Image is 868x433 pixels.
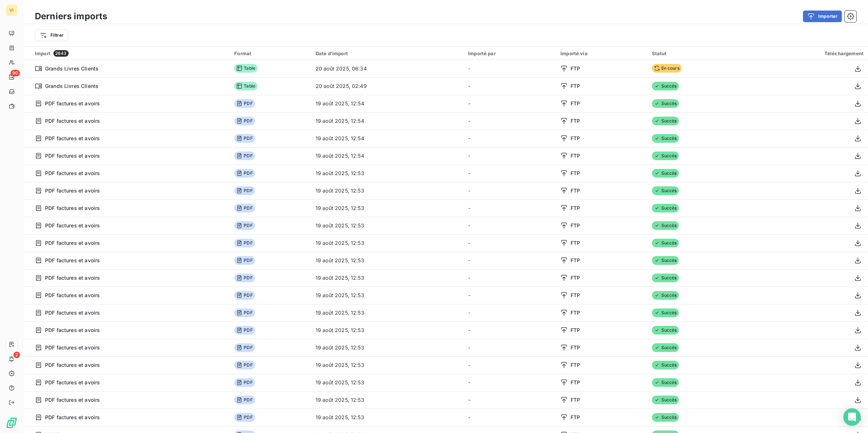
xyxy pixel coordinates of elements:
[652,361,679,369] span: Succès
[560,50,643,56] div: Importé via
[464,147,556,165] td: -
[311,391,464,409] td: 19 août 2025, 12:53
[571,205,580,212] span: FTP
[652,291,679,300] span: Succès
[571,117,580,125] span: FTP
[571,239,580,247] span: FTP
[652,396,679,404] span: Succès
[311,165,464,182] td: 19 août 2025, 12:53
[652,239,679,247] span: Succès
[234,343,255,352] span: PDF
[652,169,679,178] span: Succès
[571,414,580,421] span: FTP
[571,152,580,159] span: FTP
[234,204,255,213] span: PDF
[45,257,100,264] span: PDF factures et avoirs
[464,165,556,182] td: -
[468,50,552,56] div: Importé par
[464,356,556,374] td: -
[45,117,100,125] span: PDF factures et avoirs
[45,327,100,334] span: PDF factures et avoirs
[45,205,100,212] span: PDF factures et avoirs
[316,50,459,56] div: Date d’import
[45,274,100,282] span: PDF factures et avoirs
[234,151,255,160] span: PDF
[53,50,69,57] span: 2643
[311,234,464,252] td: 19 août 2025, 12:53
[45,100,100,107] span: PDF factures et avoirs
[6,71,17,83] a: 90
[234,64,257,73] span: Table
[234,134,255,143] span: PDF
[652,151,679,160] span: Succès
[464,217,556,234] td: -
[652,343,679,352] span: Succès
[234,99,255,108] span: PDF
[234,50,307,56] div: Format
[45,170,100,177] span: PDF factures et avoirs
[571,292,580,299] span: FTP
[234,378,255,387] span: PDF
[464,374,556,391] td: -
[35,29,68,41] button: Filtrer
[571,100,580,107] span: FTP
[571,396,580,404] span: FTP
[234,291,255,300] span: PDF
[652,256,679,265] span: Succès
[45,361,100,369] span: PDF factures et avoirs
[234,361,255,369] span: PDF
[45,187,100,194] span: PDF factures et avoirs
[13,352,20,358] span: 2
[652,134,679,143] span: Succès
[652,50,742,56] div: Statut
[311,356,464,374] td: 19 août 2025, 12:53
[652,274,679,282] span: Succès
[464,112,556,130] td: -
[234,239,255,247] span: PDF
[234,326,255,335] span: PDF
[45,239,100,247] span: PDF factures et avoirs
[311,321,464,339] td: 19 août 2025, 12:53
[652,413,679,422] span: Succès
[311,287,464,304] td: 19 août 2025, 12:53
[652,64,682,73] span: En cours
[571,222,580,229] span: FTP
[35,50,226,57] div: Import
[464,60,556,77] td: -
[311,269,464,287] td: 19 août 2025, 12:53
[234,256,255,265] span: PDF
[234,308,255,317] span: PDF
[652,326,679,335] span: Succès
[311,409,464,426] td: 19 août 2025, 12:53
[311,304,464,321] td: 19 août 2025, 12:53
[571,327,580,334] span: FTP
[234,82,257,90] span: Table
[311,252,464,269] td: 19 août 2025, 12:53
[11,70,20,76] span: 90
[464,287,556,304] td: -
[234,396,255,404] span: PDF
[45,222,100,229] span: PDF factures et avoirs
[571,187,580,194] span: FTP
[464,199,556,217] td: -
[45,379,100,386] span: PDF factures et avoirs
[464,130,556,147] td: -
[35,10,107,23] h3: Derniers imports
[464,409,556,426] td: -
[464,252,556,269] td: -
[652,117,679,125] span: Succès
[652,99,679,108] span: Succès
[45,396,100,404] span: PDF factures et avoirs
[652,204,679,213] span: Succès
[571,309,580,316] span: FTP
[311,182,464,199] td: 19 août 2025, 12:53
[571,344,580,351] span: FTP
[652,82,679,90] span: Succès
[571,82,580,90] span: FTP
[311,339,464,356] td: 19 août 2025, 12:53
[311,112,464,130] td: 19 août 2025, 12:54
[234,274,255,282] span: PDF
[45,414,100,421] span: PDF factures et avoirs
[311,60,464,77] td: 20 août 2025, 06:34
[234,413,255,422] span: PDF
